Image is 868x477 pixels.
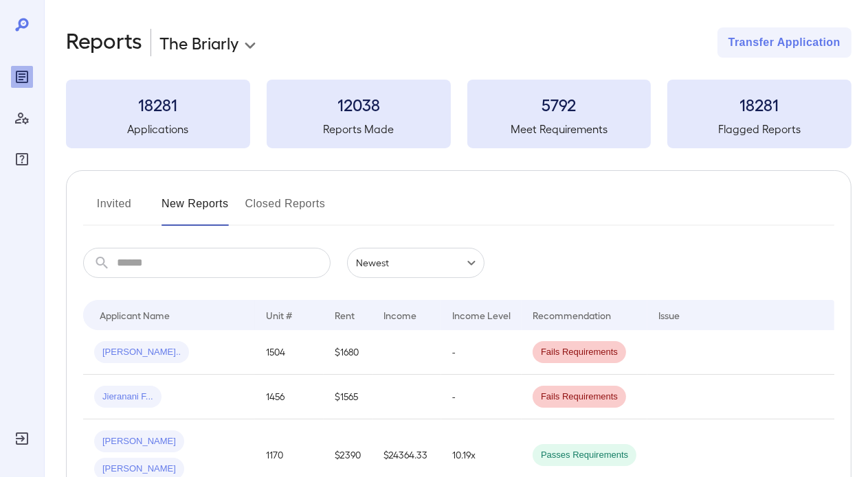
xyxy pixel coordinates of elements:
div: Unit # [266,307,292,323]
h3: 18281 [667,93,852,115]
span: Passes Requirements [533,449,636,462]
span: Fails Requirements [533,346,626,359]
p: The Briarly [159,32,238,54]
button: Transfer Application [717,27,852,58]
td: 1456 [255,375,324,419]
td: - [441,330,522,375]
div: FAQ [11,148,33,170]
h5: Applications [66,121,250,137]
span: Fails Requirements [533,391,626,404]
button: Invited [83,193,145,226]
div: Recommendation [533,307,611,323]
h2: Reports [66,27,142,58]
td: - [441,375,522,419]
span: [PERSON_NAME].. [94,346,189,359]
div: Income [383,307,416,323]
span: [PERSON_NAME] [94,463,184,476]
td: 1504 [255,330,324,375]
div: Reports [11,66,33,88]
h5: Reports Made [267,121,451,137]
div: Applicant Name [100,307,170,323]
td: $1680 [324,330,372,375]
h3: 5792 [467,93,652,115]
button: New Reports [162,193,229,226]
summary: 18281Applications12038Reports Made5792Meet Requirements18281Flagged Reports [66,80,852,148]
div: Rent [335,307,357,323]
div: Manage Users [11,107,33,129]
h5: Meet Requirements [467,121,652,137]
h5: Flagged Reports [667,121,852,137]
td: $1565 [324,375,372,419]
div: Newest [347,248,485,278]
button: Closed Reports [245,193,326,226]
div: Income Level [452,307,511,323]
span: Jieranani F... [94,391,162,404]
div: Issue [658,307,680,323]
h3: 18281 [66,93,250,115]
h3: 12038 [267,93,451,115]
span: [PERSON_NAME] [94,435,184,448]
div: Log Out [11,428,33,450]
